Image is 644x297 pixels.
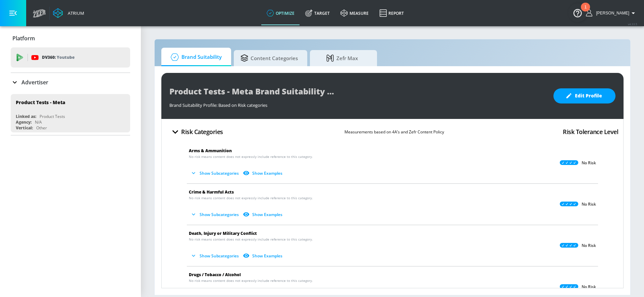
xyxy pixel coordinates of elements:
[16,119,32,125] div: Agency:
[36,125,47,131] div: Other
[12,35,35,42] p: Platform
[300,1,335,25] a: Target
[42,54,74,61] p: DV360:
[189,230,257,236] span: Death, Injury or Military Conflict
[16,125,33,131] div: Vertical:
[241,250,285,261] button: Show Examples
[582,160,596,166] p: No Risk
[181,127,223,136] h4: Risk Categories
[261,1,300,25] a: optimize
[189,278,313,283] span: No risk means content does not expressly include reference to this category.
[189,148,232,154] span: Arms & Ammunition
[21,79,48,86] p: Advertiser
[40,114,65,119] div: Product Tests
[582,284,596,290] p: No Risk
[563,127,618,136] h4: Risk Tolerance Level
[240,50,298,66] span: Content Categories
[189,168,241,179] button: Show Subcategories
[317,50,368,66] span: Zefr Max
[35,119,42,125] div: N/A
[553,88,615,103] button: Edit Profile
[168,49,222,65] span: Brand Suitability
[593,11,629,15] span: login as: anthony.rios@zefr.com
[53,8,84,18] a: Atrium
[11,73,130,92] div: Advertiser
[16,99,65,105] div: Product Tests - Meta
[11,94,130,132] div: Product Tests - MetaLinked as:Product TestsAgency:N/AVertical:Other
[65,10,84,16] div: Atrium
[16,114,36,119] div: Linked as:
[189,154,313,159] span: No risk means content does not expressly include reference to this category.
[57,54,74,61] p: Youtube
[582,202,596,207] p: No Risk
[374,1,409,25] a: Report
[169,99,547,108] div: Brand Suitability Profile: Based on Risk categories
[584,7,587,16] div: 1
[11,29,130,48] div: Platform
[189,209,241,220] button: Show Subcategories
[189,189,234,195] span: Crime & Harmful Acts
[189,272,241,278] span: Drugs / Tobacco / Alcohol
[628,22,637,26] span: v 4.33.5
[582,243,596,248] p: No Risk
[11,47,130,68] div: DV360: Youtube
[189,196,313,201] span: No risk means content does not expressly include reference to this category.
[189,250,241,261] button: Show Subcategories
[344,128,444,135] p: Measurements based on 4A’s and Zefr Content Policy
[586,9,637,17] button: [PERSON_NAME]
[167,124,226,140] button: Risk Categories
[568,3,587,22] button: Open Resource Center, 1 new notification
[335,1,374,25] a: measure
[567,92,602,100] span: Edit Profile
[241,168,285,179] button: Show Examples
[189,237,313,242] span: No risk means content does not expressly include reference to this category.
[241,209,285,220] button: Show Examples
